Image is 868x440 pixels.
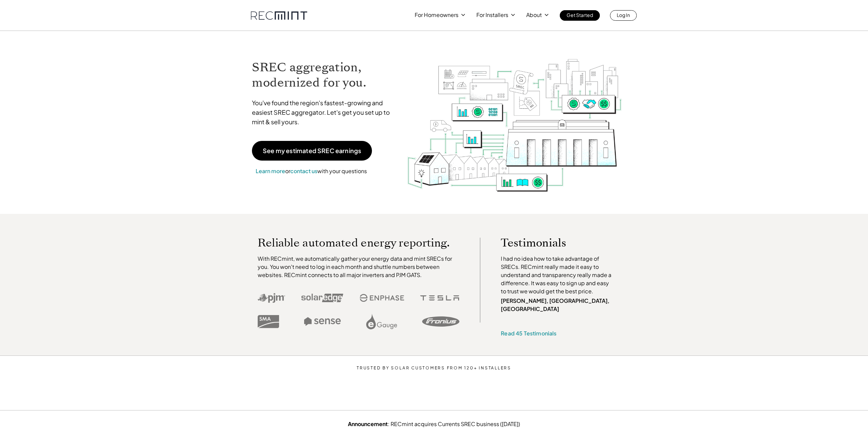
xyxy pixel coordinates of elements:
a: Learn more [256,167,285,175]
a: contact us [290,167,317,175]
p: For Installers [476,10,508,20]
p: I had no idea how to take advantage of SRECs. RECmint really made it easy to understand and trans... [501,255,615,295]
strong: Announcement [348,420,388,427]
p: About [526,10,542,20]
p: or with your questions [252,167,371,176]
p: Testimonials [501,238,602,248]
a: Announcement: RECmint acquires Currents SREC business ([DATE]) [348,420,520,427]
p: You've found the region's fastest-growing and easiest SREC aggregator. Let's get you set up to mi... [252,98,396,127]
p: Get Started [567,10,593,20]
a: Read 45 Testimonials [501,330,556,337]
p: With RECmint, we automatically gather your energy data and mint SRECs for you. You won't need to ... [258,255,460,279]
a: Get Started [560,10,600,21]
a: See my estimated SREC earnings [252,141,372,161]
img: RECmint value cycle [407,41,623,194]
p: For Homeowners [415,10,458,20]
p: TRUSTED BY SOLAR CUSTOMERS FROM 120+ INSTALLERS [336,366,532,370]
h1: SREC aggregation, modernized for you. [252,60,396,90]
p: Reliable automated energy reporting. [258,238,460,248]
p: Log In [617,10,630,20]
a: Log In [610,10,637,21]
p: [PERSON_NAME], [GEOGRAPHIC_DATA], [GEOGRAPHIC_DATA] [501,297,615,313]
p: See my estimated SREC earnings [263,148,361,154]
